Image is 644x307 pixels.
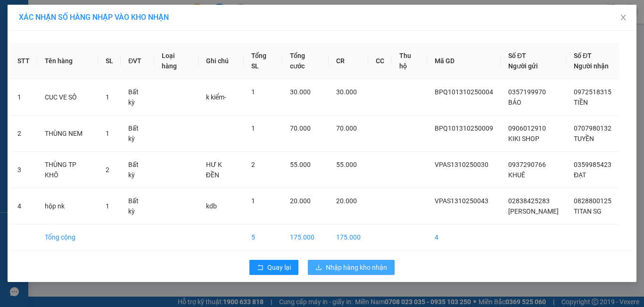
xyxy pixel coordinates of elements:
span: 0357199970 [508,88,546,96]
span: KHUÊ [508,171,525,179]
span: VPAS1310250030 [435,161,488,168]
span: KIKI SHOP [508,135,539,142]
button: downloadNhập hàng kho nhận [308,260,395,275]
span: VPAS1310250043 [435,197,488,205]
th: Tổng cước [282,43,329,79]
th: CC [368,43,392,79]
span: TUYỀN [574,135,594,142]
th: ĐVT [121,43,154,79]
button: Close [610,5,636,31]
button: rollbackQuay lại [249,260,298,275]
span: 1 [106,130,109,137]
td: 4 [427,224,501,250]
span: 1 [251,197,255,205]
span: k kiểm- [206,93,226,101]
th: Loại hàng [154,43,198,79]
span: 55.000 [336,161,357,168]
span: [PERSON_NAME]: [3,61,99,66]
span: In ngày: [3,68,58,74]
span: BPQ101310250004 [435,88,493,96]
span: 30.000 [290,88,311,96]
span: 55.000 [290,161,311,168]
span: rollback [257,264,264,272]
span: 0707980132 [574,124,611,132]
span: 20.000 [336,197,357,205]
span: 1 [251,124,255,132]
span: 20.000 [290,197,311,205]
span: TITAN SG [574,207,602,215]
span: 1 [106,93,109,101]
span: ĐẠT [574,171,586,179]
td: Bất kỳ [121,188,154,224]
td: THÙNG NEM [37,116,98,152]
span: 70.000 [290,124,311,132]
td: 1 [10,79,37,116]
span: 0828800125 [574,197,611,205]
span: Bến xe [GEOGRAPHIC_DATA] [74,15,127,27]
span: 0359985423 [574,161,611,168]
span: 70.000 [336,124,357,132]
th: SL [98,43,121,79]
span: 0906012910 [508,124,546,132]
span: 11:49:53 [DATE] [21,68,58,74]
td: CUC VE SÔ [37,79,98,116]
td: Tổng cộng [37,224,98,250]
span: 30.000 [336,88,357,96]
span: 02838425283 [508,197,550,205]
strong: ĐỒNG PHƯỚC [74,5,129,13]
th: STT [10,43,37,79]
span: TIỀN [574,99,588,106]
span: 0937290766 [508,161,546,168]
td: THÙNG TP KHÔ [37,152,98,188]
td: hộp nk [37,188,98,224]
span: 1 [106,202,109,210]
th: Tên hàng [37,43,98,79]
span: Nhập hàng kho nhận [326,262,387,273]
span: kdb [206,202,217,210]
span: 0972518315 [574,88,611,96]
span: close [619,14,627,21]
span: HƯ K ĐỀN [206,161,222,179]
td: Bất kỳ [121,152,154,188]
span: 2 [106,166,109,174]
th: Tổng SL [244,43,282,79]
td: 5 [244,224,282,250]
td: 175.000 [329,224,368,250]
span: 2 [251,161,255,168]
span: Số ĐT [574,52,592,59]
th: Thu hộ [392,43,427,79]
span: 1 [251,88,255,96]
td: Bất kỳ [121,116,154,152]
span: Người nhận [574,62,609,70]
span: BẢO [508,99,521,106]
td: 175.000 [282,224,329,250]
th: Ghi chú [198,43,244,79]
span: download [315,264,322,272]
span: ----------------------------------------- [25,51,116,58]
td: Bất kỳ [121,79,154,116]
span: 01 Võ Văn Truyện, KP.1, Phường 2 [74,28,130,40]
span: [PERSON_NAME] [508,207,559,215]
span: BPQ101310250009 [435,124,493,132]
th: CR [329,43,368,79]
span: Hotline: 19001152 [74,42,116,48]
span: Người gửi [508,62,538,70]
td: 3 [10,152,37,188]
td: 2 [10,116,37,152]
span: XÁC NHẬN SỐ HÀNG NHẬP VÀO KHO NHẬN [19,13,169,22]
td: 4 [10,188,37,224]
span: Số ĐT [508,52,526,59]
img: logo [3,6,45,47]
span: Quay lại [267,262,291,273]
th: Mã GD [427,43,501,79]
span: VPPD1310250006 [47,60,99,67]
